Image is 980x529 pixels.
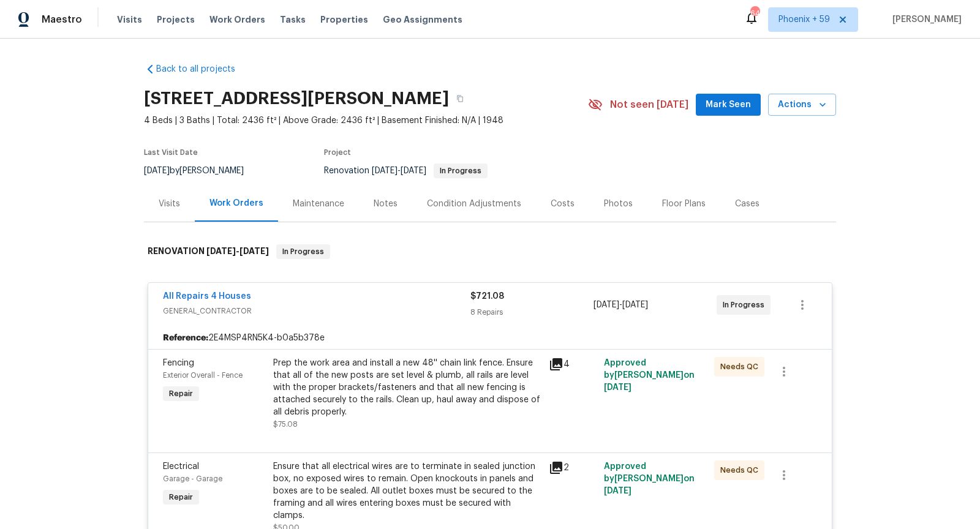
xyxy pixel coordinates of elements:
[383,13,462,26] span: Geo Assignments
[735,198,759,210] div: Cases
[324,149,351,156] span: Project
[551,198,575,210] div: Costs
[273,357,541,418] div: Prep the work area and install a new 48'' chain link fence. Ensure that all of the new posts are ...
[604,359,695,392] span: Approved by [PERSON_NAME] on
[604,462,695,495] span: Approved by [PERSON_NAME] on
[696,94,761,116] button: Mark Seen
[144,149,198,156] span: Last Visit Date
[401,167,426,175] span: [DATE]
[449,88,471,110] button: Copy Address
[144,92,449,105] h2: [STREET_ADDRESS][PERSON_NAME]
[144,232,836,271] div: RENOVATION [DATE]-[DATE]In Progress
[610,99,688,111] span: Not seen [DATE]
[778,97,826,113] span: Actions
[144,63,262,75] a: Back to all projects
[117,13,142,26] span: Visits
[206,247,236,255] span: [DATE]
[239,247,269,255] span: [DATE]
[374,198,398,210] div: Notes
[293,198,344,210] div: Maintenance
[324,167,488,175] span: Renovation
[372,167,426,175] span: -
[778,13,830,26] span: Phoenix + 59
[604,198,633,210] div: Photos
[723,299,769,311] span: In Progress
[549,460,597,475] div: 2
[163,462,199,471] span: Electrical
[768,94,836,116] button: Actions
[320,13,368,26] span: Properties
[148,327,832,349] div: 2E4MSP4RN5K4-b0a5b378e
[594,301,619,309] span: [DATE]
[163,332,208,344] b: Reference:
[750,7,759,20] div: 646
[427,198,521,210] div: Condition Adjustments
[163,305,470,317] span: GENERAL_CONTRACTOR
[144,163,258,178] div: by [PERSON_NAME]
[720,361,763,373] span: Needs QC
[372,167,398,175] span: [DATE]
[277,246,329,258] span: In Progress
[470,306,594,318] div: 8 Repairs
[159,198,180,210] div: Visits
[888,13,962,26] span: [PERSON_NAME]
[163,359,194,367] span: Fencing
[604,383,631,392] span: [DATE]
[144,114,588,127] span: 4 Beds | 3 Baths | Total: 2436 ft² | Above Grade: 2436 ft² | Basement Finished: N/A | 1948
[280,15,306,24] span: Tasks
[163,475,222,482] span: Garage - Garage
[622,301,648,309] span: [DATE]
[470,292,504,301] span: $721.08
[720,464,763,476] span: Needs QC
[163,372,243,379] span: Exterior Overall - Fence
[157,13,195,26] span: Projects
[435,167,486,174] span: In Progress
[209,13,265,26] span: Work Orders
[148,244,269,259] h6: RENOVATION
[206,247,269,255] span: -
[164,491,198,503] span: Repair
[209,197,263,209] div: Work Orders
[594,299,648,311] span: -
[273,460,541,522] div: Ensure that all electrical wires are to terminate in sealed junction box, no exposed wires to rem...
[163,292,251,301] a: All Repairs 4 Houses
[42,13,82,26] span: Maestro
[706,97,751,113] span: Mark Seen
[144,167,170,175] span: [DATE]
[164,388,198,400] span: Repair
[273,421,298,428] span: $75.08
[549,357,597,372] div: 4
[604,487,631,495] span: [DATE]
[662,198,706,210] div: Floor Plans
